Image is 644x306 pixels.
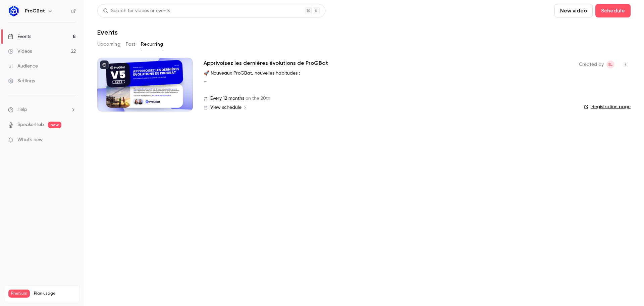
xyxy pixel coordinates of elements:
[554,4,593,17] button: New video
[606,60,614,69] span: Elodie Lecocq
[8,290,30,298] span: Premium
[17,106,27,113] span: Help
[210,105,241,110] span: View schedule
[579,60,604,69] span: Created by
[68,137,76,143] iframe: Noticeable Trigger
[608,60,612,69] span: EL
[17,121,44,128] a: SpeakerHub
[17,136,43,143] span: What's new
[595,4,631,17] button: Schedule
[141,39,163,50] button: Recurring
[8,33,31,40] div: Events
[584,103,631,110] a: Registration page
[204,70,405,77] h1: 🚀 Nouveaux ProGBat, nouvelles habitudes :
[103,7,170,14] div: Search for videos or events
[8,6,19,16] img: ProGBat
[204,105,568,110] a: View schedule
[210,95,244,102] span: Every 12 months
[8,78,35,84] div: Settings
[97,39,120,50] button: Upcoming
[246,95,270,102] span: on the 20th
[126,39,136,50] button: Past
[8,63,38,70] div: Audience
[48,122,61,128] span: new
[204,59,328,67] a: Apprivoisez les dernières évolutions de ProGBat
[25,8,45,14] h6: ProGBat
[97,28,118,36] h1: Events
[8,48,32,55] div: Videos
[34,291,75,296] span: Plan usage
[8,106,76,113] li: help-dropdown-opener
